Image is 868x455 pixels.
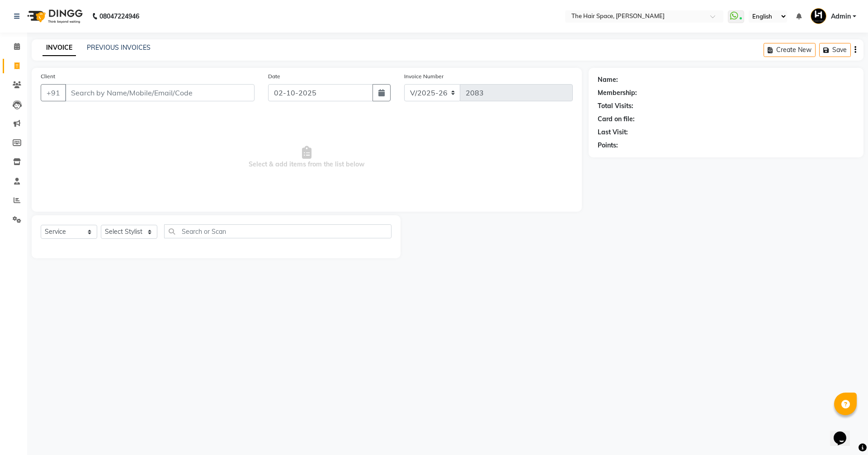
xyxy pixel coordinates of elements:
label: Client [41,72,55,81]
div: Total Visits: [598,101,633,111]
b: 08047224946 [99,4,139,29]
div: Last Visit: [598,128,628,137]
input: Search or Scan [164,224,392,238]
img: Admin [811,8,826,24]
img: logo [23,4,85,29]
iframe: chat widget [830,419,859,446]
span: Select & add items from the list below [41,112,573,203]
button: +91 [41,84,66,101]
div: Membership: [598,88,637,98]
div: Card on file: [598,114,635,124]
label: Invoice Number [404,72,443,81]
a: PREVIOUS INVOICES [87,43,151,52]
label: Date [268,72,280,81]
input: Search by Name/Mobile/Email/Code [65,84,255,101]
a: INVOICE [42,40,76,56]
span: Admin [831,12,851,21]
button: Create New [764,43,816,57]
button: Save [819,43,851,57]
div: Name: [598,75,618,85]
div: Points: [598,141,618,150]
